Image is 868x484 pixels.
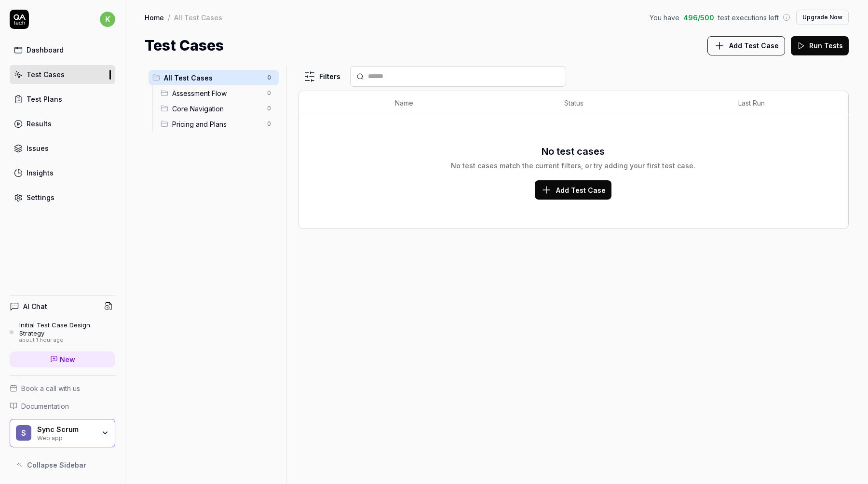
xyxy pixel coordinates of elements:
[145,13,164,22] a: Home
[10,40,115,59] a: Dashboard
[16,425,31,441] span: S
[27,119,52,129] div: Results
[556,185,606,195] span: Add Test Case
[172,88,261,98] span: Assessment Flow
[23,301,47,311] h4: AI Chat
[10,139,115,158] a: Issues
[157,101,279,116] div: Drag to reorderCore Navigation0
[796,10,849,25] button: Upgrade Now
[27,69,65,80] div: Test Cases
[10,163,115,182] a: Insights
[172,104,261,114] span: Core Navigation
[168,13,170,22] div: /
[164,73,261,83] span: All Test Cases
[542,144,605,159] h3: No test cases
[27,94,62,104] div: Test Plans
[27,143,49,153] div: Issues
[298,67,346,86] button: Filters
[27,45,64,55] div: Dashboard
[535,180,611,200] button: Add Test Case
[27,168,54,178] div: Insights
[157,116,279,132] div: Drag to reorderPricing and Plans0
[263,118,275,130] span: 0
[10,455,115,474] button: Collapse Sidebar
[100,10,115,29] button: k
[718,13,779,23] span: test executions left
[19,321,115,337] div: Initial Test Case Design Strategy
[21,401,69,411] span: Documentation
[172,119,261,129] span: Pricing and Plans
[263,87,275,99] span: 0
[791,36,849,55] button: Run Tests
[10,351,115,367] a: New
[650,13,679,23] span: You have
[37,425,95,434] div: Sync Scrum
[10,383,115,393] a: Book a call with us
[157,85,279,101] div: Drag to reorderAssessment Flow0
[21,383,80,393] span: Book a call with us
[10,401,115,411] a: Documentation
[10,65,115,84] a: Test Cases
[451,161,695,171] div: No test cases match the current filters, or try adding your first test case.
[145,35,224,56] h1: Test Cases
[555,91,729,115] th: Status
[37,433,95,441] div: Web app
[60,354,75,364] span: New
[729,40,779,51] span: Add Test Case
[27,460,86,470] span: Collapse Sidebar
[19,337,115,344] div: about 1 hour ago
[27,192,54,202] div: Settings
[263,72,275,83] span: 0
[385,91,555,115] th: Name
[100,12,115,27] span: k
[10,90,115,108] a: Test Plans
[10,419,115,448] button: SSync ScrumWeb app
[174,13,222,22] div: All Test Cases
[707,36,785,55] button: Add Test Case
[10,321,115,343] a: Initial Test Case Design Strategyabout 1 hour ago
[10,188,115,207] a: Settings
[263,103,275,114] span: 0
[10,114,115,133] a: Results
[683,13,714,23] span: 496 / 500
[729,91,829,115] th: Last Run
